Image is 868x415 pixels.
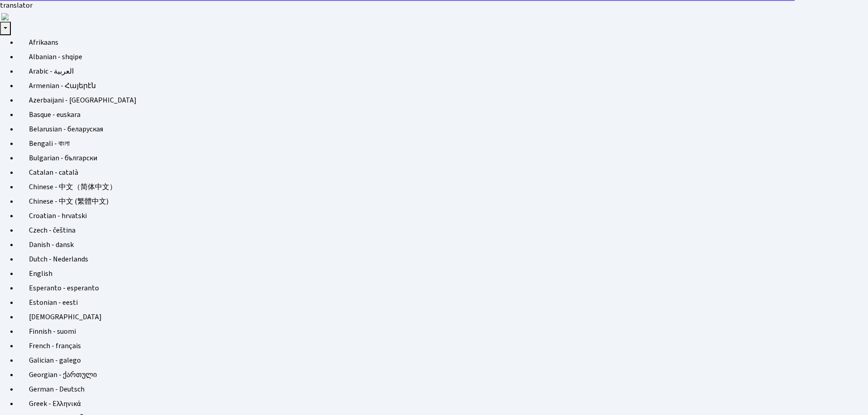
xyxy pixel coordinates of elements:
[18,368,868,382] a: Georgian - ქართული
[18,353,868,368] a: Galician - galego
[18,295,868,310] a: Estonian - eesti
[18,151,868,165] a: Bulgarian - български
[18,252,868,266] a: Dutch - Nederlands
[18,238,868,252] a: Danish - dansk
[18,79,868,93] a: Armenian - Հայերէն
[18,339,868,353] a: French - français
[18,209,868,223] a: Croatian - hrvatski
[18,107,868,122] a: Basque - euskara
[18,93,868,107] a: Azerbaijani - [GEOGRAPHIC_DATA]
[18,180,868,194] a: Chinese - 中文（简体中文）
[18,324,868,339] a: Finnish - suomi
[18,194,868,209] a: Chinese - 中文 (繁體中文)
[18,266,868,281] a: English
[18,64,868,79] a: Arabic - ‎‫العربية‬‎
[18,396,868,411] a: Greek - Ελληνικά
[18,122,868,136] a: Belarusian - беларуская
[18,50,868,64] a: Albanian - shqipe
[18,382,868,396] a: German - Deutsch
[18,35,868,50] a: Afrikaans
[18,165,868,180] a: Catalan - català
[18,281,868,295] a: Esperanto - esperanto
[18,136,868,151] a: Bengali - বাংলা
[18,223,868,238] a: Czech - čeština
[18,310,868,324] a: [DEMOGRAPHIC_DATA]
[1,13,9,20] img: right-arrow.png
